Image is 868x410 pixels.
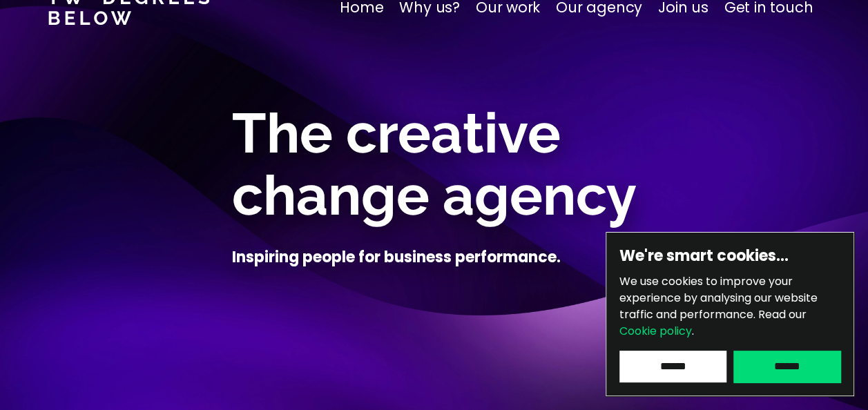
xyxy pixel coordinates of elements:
h6: We're smart cookies… [619,246,840,266]
span: The creative change agency [232,101,637,228]
p: We use cookies to improve your experience by analysing our website traffic and performance. [619,273,840,340]
h4: Inspiring people for business performance. [232,247,561,268]
a: Cookie policy [619,323,692,339]
span: Read our . [619,306,807,339]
